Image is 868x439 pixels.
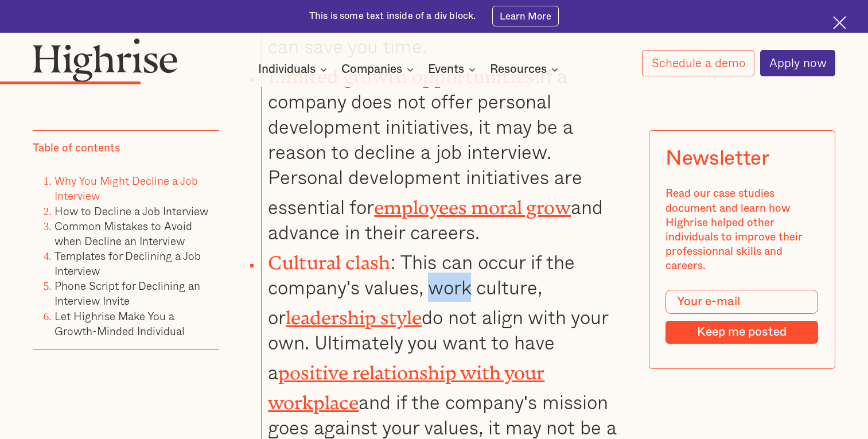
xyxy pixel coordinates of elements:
a: Learn More [492,6,559,26]
a: Let Highrise Make You a Growth-Minded Individual [55,308,185,339]
li: If a company does not offer personal development initiatives, it may be a reason to decline a job... [261,59,629,245]
a: Common Mistakes to Avoid when Decline an Interview [55,217,192,249]
strong: Cultural clash [268,251,390,264]
a: Apply now [760,50,836,76]
div: This is some text inside of a div block. [309,10,476,23]
a: leadership style [286,306,422,319]
a: Schedule a demo [642,50,754,76]
div: Companies [341,63,402,76]
input: Keep me posted [666,321,819,344]
a: Phone Script for Declining an Interview Invite [55,278,200,309]
div: Read our case studies document and learn how Highrise helped other individuals to improve their p... [666,187,819,274]
img: Cross icon [833,16,846,29]
a: positive relationship with your workplace [268,362,544,404]
div: Companies [341,63,417,76]
div: Resources [490,63,547,76]
img: Highrise logo [33,38,178,81]
div: Table of contents [33,142,120,156]
a: How to Decline a Job Interview [55,203,208,219]
div: Newsletter [666,147,769,170]
div: Individuals [258,63,316,76]
div: Individuals [258,63,330,76]
a: Why You Might Decline a Job Interview [55,173,198,204]
div: Events [428,63,479,76]
form: Modal Form [666,290,819,344]
div: Resources [490,63,562,76]
input: Your e-mail [666,290,819,314]
a: Templates for Declining a Job Interview [55,247,201,279]
div: Events [428,63,464,76]
a: employees moral grow [374,196,571,209]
